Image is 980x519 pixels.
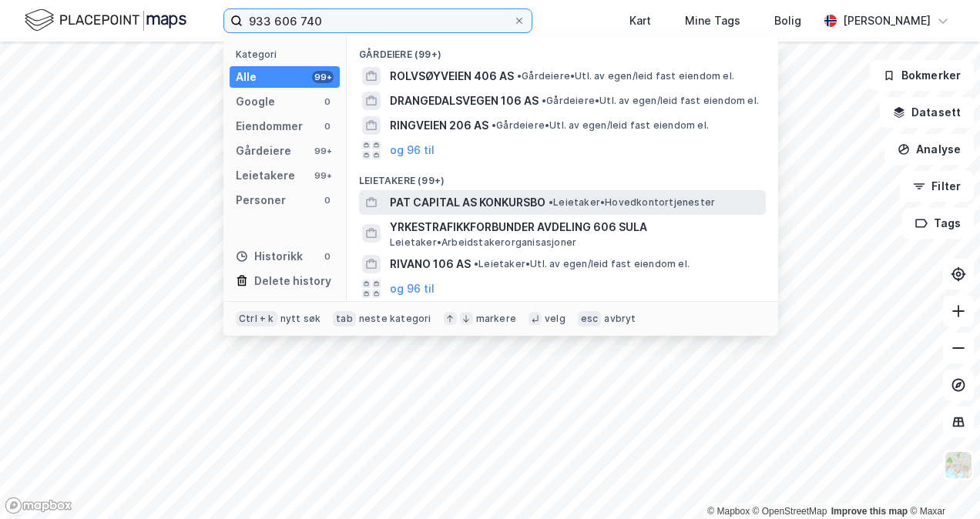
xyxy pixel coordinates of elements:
[545,313,566,325] div: velg
[884,134,974,165] button: Analyse
[236,166,295,185] div: Leietakere
[359,313,431,325] div: neste kategori
[774,12,801,30] div: Bolig
[549,196,553,208] span: •
[390,218,760,236] span: YRKESTRAFIKKFORBUNDER AVDELING 606 SULA
[236,311,277,326] div: Ctrl + k
[236,92,275,111] div: Google
[604,313,636,325] div: avbryt
[390,141,435,159] button: og 96 til
[390,280,435,298] button: og 96 til
[474,258,478,270] span: •
[629,12,651,30] div: Kart
[542,95,546,106] span: •
[517,70,522,82] span: •
[236,247,303,266] div: Historikk
[390,116,488,135] span: RINGVEIEN 206 AS
[542,95,759,107] span: Gårdeiere • Utl. av egen/leid fast eiendom el.
[312,169,334,182] div: 99+
[243,9,513,32] input: Søk på adresse, matrikkel, gårdeiere, leietakere eller personer
[843,12,931,30] div: [PERSON_NAME]
[902,208,974,239] button: Tags
[347,162,778,190] div: Leietakere (99+)
[578,311,602,326] div: esc
[254,272,331,290] div: Delete history
[236,191,286,209] div: Personer
[236,49,340,60] div: Kategori
[903,445,980,519] iframe: Chat Widget
[831,506,908,517] a: Improve this map
[753,506,827,517] a: OpenStreetMap
[321,95,334,108] div: 0
[492,119,709,132] span: Gårdeiere • Utl. av egen/leid fast eiendom el.
[390,236,576,249] span: Leietaker • Arbeidstakerorganisasjoner
[321,250,334,263] div: 0
[312,71,334,83] div: 99+
[517,70,734,82] span: Gårdeiere • Utl. av egen/leid fast eiendom el.
[707,506,750,517] a: Mapbox
[321,194,334,206] div: 0
[333,311,356,326] div: tab
[236,142,291,160] div: Gårdeiere
[390,255,471,273] span: RIVANO 106 AS
[321,120,334,132] div: 0
[390,193,545,212] span: PAT CAPITAL AS KONKURSBO
[900,171,974,202] button: Filter
[5,497,72,514] a: Mapbox homepage
[549,196,715,209] span: Leietaker • Hovedkontortjenester
[685,12,740,30] div: Mine Tags
[903,445,980,519] div: Kontrollprogram for chat
[236,68,257,86] div: Alle
[25,7,186,34] img: logo.f888ab2527a4732fd821a326f86c7f29.svg
[492,119,496,131] span: •
[390,67,514,85] span: ROLVSØYVEIEN 406 AS
[236,117,303,136] div: Eiendommer
[880,97,974,128] button: Datasett
[347,36,778,64] div: Gårdeiere (99+)
[870,60,974,91] button: Bokmerker
[312,145,334,157] div: 99+
[476,313,516,325] div: markere
[390,92,539,110] span: DRANGEDALSVEGEN 106 AS
[474,258,690,270] span: Leietaker • Utl. av egen/leid fast eiendom el.
[280,313,321,325] div: nytt søk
